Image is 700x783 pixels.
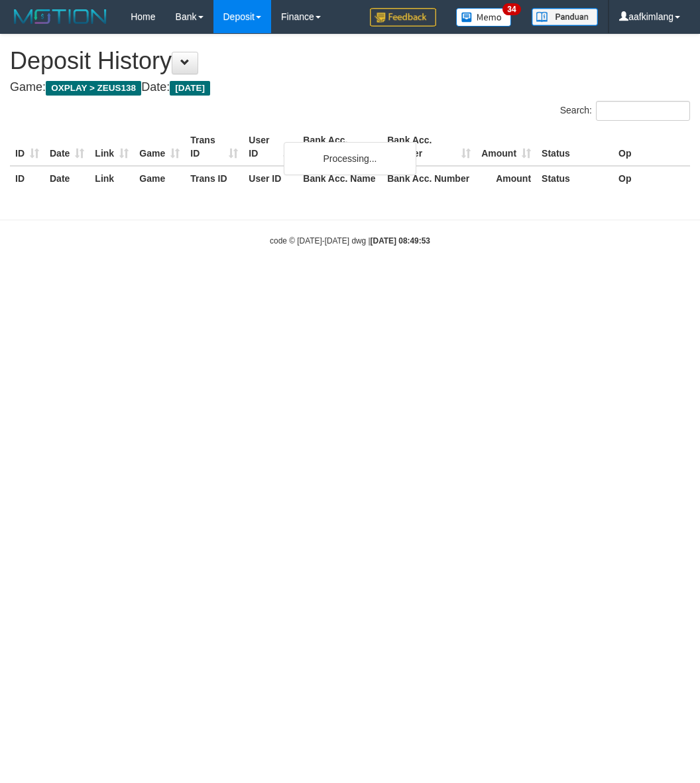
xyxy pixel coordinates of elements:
th: Op [613,166,690,190]
input: Search: [596,101,690,121]
span: OXPLAY > ZEUS138 [46,81,141,96]
th: Trans ID [185,128,243,166]
label: Search: [560,101,690,121]
img: MOTION_logo.png [10,7,111,27]
th: Date [44,128,89,166]
th: Bank Acc. Name [298,166,382,190]
span: 34 [502,3,520,15]
div: Processing... [284,142,416,175]
th: Trans ID [185,166,243,190]
h4: Game: Date: [10,81,690,94]
img: Button%20Memo.svg [456,8,512,27]
th: Bank Acc. Name [298,128,382,166]
th: User ID [243,166,298,190]
th: ID [10,128,44,166]
th: Status [536,166,613,190]
th: Bank Acc. Number [382,166,476,190]
img: Feedback.jpg [370,8,436,27]
h1: Deposit History [10,48,690,74]
th: Bank Acc. Number [382,128,476,166]
th: Game [134,128,185,166]
th: User ID [243,128,298,166]
th: Amount [476,128,536,166]
th: Game [134,166,185,190]
th: Amount [476,166,536,190]
span: [DATE] [170,81,210,96]
th: Link [89,166,134,190]
small: code © [DATE]-[DATE] dwg | [270,236,430,246]
th: Link [89,128,134,166]
th: ID [10,166,44,190]
img: panduan.png [532,8,598,26]
th: Op [613,128,690,166]
th: Status [536,128,613,166]
strong: [DATE] 08:49:53 [371,236,430,246]
th: Date [44,166,89,190]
